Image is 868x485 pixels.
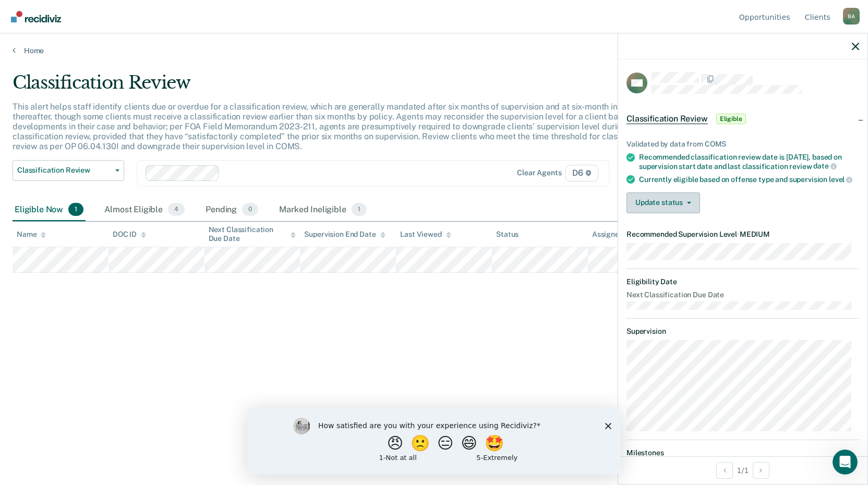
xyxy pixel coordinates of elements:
span: • [737,230,740,238]
div: Recommended classification review date is [DATE], based on supervision start date and last classi... [639,153,859,171]
a: Home [13,46,855,55]
span: 1 [352,203,367,216]
span: 0 [242,203,258,216]
span: Eligible [716,114,746,124]
button: Next Opportunity [753,462,769,479]
div: Next Classification Due Date [209,225,296,243]
span: level [829,175,852,184]
div: Name [17,230,46,239]
span: 1 [68,203,83,216]
span: Classification Review [626,114,708,124]
iframe: Survey by Kim from Recidiviz [247,407,621,475]
span: date [813,162,836,170]
iframe: Intercom live chat [833,450,858,475]
div: Eligible Now [13,199,86,222]
div: Last Viewed [400,230,451,239]
div: Supervision End Date [304,230,385,239]
dt: Supervision [626,327,859,336]
div: Classification Review [13,72,664,102]
button: Update status [626,192,700,213]
div: Currently eligible based on offense type and supervision [639,175,859,184]
div: Classification ReviewEligible [618,102,867,136]
span: Classification Review [17,166,111,175]
div: 1 / 1 [618,456,867,484]
div: Clear agents [517,168,561,177]
div: Validated by data from COMS [626,140,859,149]
dt: Milestones [626,448,859,457]
dt: Recommended Supervision Level MEDIUM [626,230,859,239]
dt: Eligibility Date [626,277,859,286]
p: This alert helps staff identify clients due or overdue for a classification review, which are gen... [13,102,652,152]
img: Recidiviz [11,11,61,22]
div: Almost Eligible [102,199,187,222]
div: Pending [203,199,260,222]
div: Marked Ineligible [277,199,369,222]
div: Status [496,230,519,239]
div: B A [843,8,860,25]
button: Previous Opportunity [716,462,733,479]
dt: Next Classification Due Date [626,290,859,299]
span: 4 [168,203,185,216]
button: Profile dropdown button [843,8,860,25]
div: Assigned to [592,230,641,239]
div: DOC ID [113,230,146,239]
span: D6 [565,165,598,181]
